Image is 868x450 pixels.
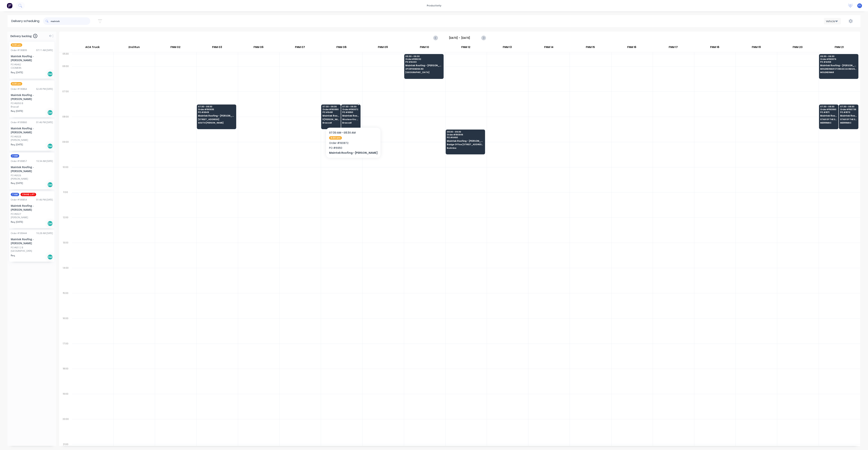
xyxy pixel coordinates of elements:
[11,109,23,113] span: Req. [DATE]
[8,15,43,27] div: Delivery scheduling
[11,138,53,142] div: [PERSON_NAME]
[445,44,487,52] div: FNM 12
[11,159,27,163] div: Order # 189857
[11,237,53,245] div: Maintek Roofing - [PERSON_NAME]
[840,122,857,124] span: MERRIMAC
[59,190,72,215] div: 11:00
[447,131,483,133] span: 08:30 - 09:30
[11,249,53,253] div: [GEOGRAPHIC_DATA]
[11,216,53,219] div: [PERSON_NAME]
[36,87,53,91] div: 02:49 PM [DATE]
[47,71,53,77] div: Del
[11,212,21,216] div: PO #6927
[322,122,339,124] span: Brassall
[840,111,857,113] span: PO # 8170
[11,126,53,134] div: Maintek Roofing - [PERSON_NAME]
[694,44,735,52] div: FNM 18
[59,392,72,417] div: 19:00
[820,108,837,111] span: Order # 190860
[59,64,72,89] div: 06:00
[362,44,403,52] div: FNM 09
[11,49,27,52] div: Order # 190899
[447,147,483,149] span: Bulimba
[11,102,23,105] div: PO #6950 B
[11,246,23,249] div: PO #6512 B
[447,133,483,136] span: Order # 190846
[342,122,359,124] span: Brassall
[11,232,27,235] div: Order # 189444
[59,341,72,367] div: 17:00
[11,135,21,138] div: PO #6928
[570,44,611,52] div: FNM 15
[11,165,53,173] div: Maintek Roofing - [PERSON_NAME]
[342,111,359,113] span: PO # 6950
[11,143,23,146] span: Req. [DATE]
[155,44,196,52] div: FNM 02
[447,136,483,139] span: PO # 6460
[47,221,53,226] div: Del
[7,3,12,8] img: Factory
[11,121,27,124] div: Order # 189860
[11,63,21,66] div: PO #6462
[342,114,359,117] span: Maintek Roofing - [PERSON_NAME]
[611,44,652,52] div: FNM 16
[405,68,442,70] span: 2P DRYANDRA RD
[36,232,53,235] div: 10:28 AM [DATE]
[321,44,362,52] div: FNM 08
[59,140,72,165] div: 09:00
[824,18,841,24] button: Vehicle
[820,64,857,67] span: Maintek Roofing - [PERSON_NAME]
[113,44,155,52] div: 2nd Run
[820,68,857,70] span: MOLENDINAR STORAGE 2A INDUSTRIAL AV
[777,44,818,52] div: FNM 20
[198,111,235,113] span: PO # 6949
[11,254,15,257] span: Req.
[36,198,53,201] div: 01:46 PM [DATE]
[47,182,53,188] div: Del
[322,105,339,108] span: 07:30 - 08:30
[405,64,442,67] span: Maintek Roofing - [PERSON_NAME]
[198,108,235,111] span: Order # 190835
[840,114,857,117] span: Maintek Roofing - [PERSON_NAME]
[11,174,21,177] div: PO #6926
[11,93,53,101] div: Maintek Roofing - [PERSON_NAME]
[198,105,235,108] span: 07:30 - 08:30
[198,122,235,124] span: SOUTH [PERSON_NAME]
[820,61,857,63] span: PO # 6459
[59,165,72,190] div: 10:00
[11,182,23,185] span: Req. [DATE]
[11,43,22,47] span: 6:30 am
[59,89,72,114] div: 07:00
[51,17,90,25] input: Search for orders
[11,105,53,108] div: Brassall
[11,154,19,158] span: 7 AM
[33,34,37,38] span: 6
[826,19,837,23] div: Vehicle
[59,240,72,266] div: 13:00
[820,118,837,121] span: STAR OF THE SEA 16 GHILGAI RD
[36,49,53,52] div: 07:11 AM [DATE]
[59,266,72,291] div: 14:00
[47,254,53,260] div: Del
[322,111,339,113] span: PO # 6461
[342,105,359,108] span: 07:30 - 08:30
[11,82,22,85] span: 6:30 am
[59,215,72,240] div: 12:00
[487,44,528,52] div: FNM 13
[425,3,443,8] div: productivity
[653,44,694,52] div: FNM 17
[342,118,359,121] span: Woolworths Brassall [STREET_ADDRESS]
[196,44,238,52] div: FNM 03
[72,44,113,52] div: ACA Truck
[322,108,339,111] span: Order # 190880
[11,87,27,91] div: Order # 190864
[404,44,445,52] div: FNM 10
[11,71,23,74] span: Req. [DATE]
[820,114,837,117] span: Maintek Roofing - [PERSON_NAME]
[36,121,53,124] div: 01:46 PM [DATE]
[405,55,442,57] span: 05:30 - 06:30
[840,105,857,108] span: 07:30 - 08:30
[11,177,53,181] div: [PERSON_NAME]
[11,198,27,201] div: Order # 189854
[198,114,235,117] span: Maintek Roofing - [PERSON_NAME]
